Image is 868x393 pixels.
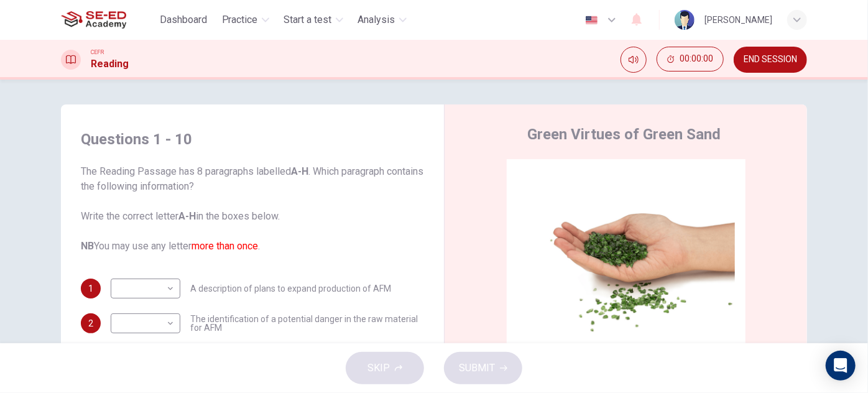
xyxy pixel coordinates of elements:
[81,129,424,149] h4: Questions 1 - 10
[279,9,348,31] button: Start a test
[584,16,599,25] img: en
[675,10,695,30] img: Profile picture
[284,12,332,27] span: Start a test
[81,164,424,254] span: The Reading Passage has 8 paragraphs labelled . Which paragraph contains the following informatio...
[88,319,93,328] span: 2
[61,7,155,32] a: SE-ED Academy logo
[160,12,207,27] span: Dashboard
[353,9,412,31] button: Analysis
[91,57,129,72] h1: Reading
[657,47,724,73] div: Hide
[704,12,772,27] div: [PERSON_NAME]
[88,284,93,293] span: 1
[81,240,94,252] b: NB
[826,351,856,381] div: Open Intercom Messenger
[680,54,713,64] span: 00:00:00
[222,12,258,27] span: Practice
[178,210,196,222] b: A-H
[61,7,126,32] img: SE-ED Academy logo
[358,12,395,27] span: Analysis
[217,9,274,31] button: Practice
[657,47,724,72] button: 00:00:00
[734,47,807,73] button: END SESSION
[621,47,647,73] div: Mute
[744,55,797,65] span: END SESSION
[155,9,212,31] button: Dashboard
[190,284,391,293] span: A description of plans to expand production of AFM
[291,165,308,177] b: A-H
[91,48,104,57] span: CEFR
[192,240,258,252] font: more than once
[190,315,424,332] span: The identification of a potential danger in the raw material for AFM
[528,124,721,144] h4: Green Virtues of Green Sand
